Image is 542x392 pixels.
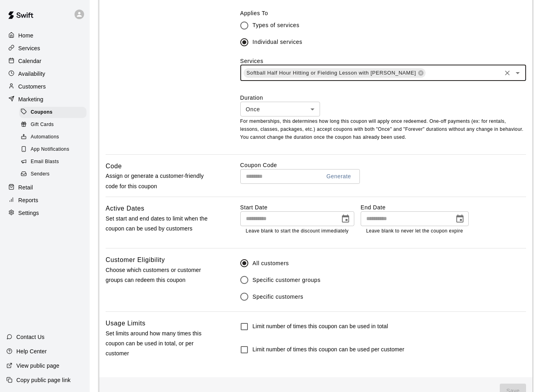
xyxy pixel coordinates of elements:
[240,58,263,64] label: Services
[253,21,300,30] span: Types of services
[16,362,59,370] p: View public page
[106,171,215,191] p: Assign or generate a customer-friendly code for this coupon
[6,194,83,206] a: Reports
[6,68,83,80] a: Availability
[6,207,83,219] a: Settings
[19,131,90,144] a: Automations
[240,161,526,169] label: Coupon Code
[338,211,353,227] button: Choose date
[6,81,83,93] a: Customers
[502,67,513,79] button: Clear
[240,9,526,17] label: Applies To
[19,169,86,180] div: Senders
[106,214,215,234] p: Set start and end dates to limit when the coupon can be used by customers
[19,119,86,130] div: Gift Cards
[18,196,38,204] p: Reports
[19,132,86,143] div: Automations
[106,203,145,214] h6: Active Dates
[240,102,320,116] div: Once
[323,169,354,184] button: Generate
[19,144,90,156] a: App Notifications
[19,144,86,155] div: App Notifications
[6,55,83,67] a: Calendar
[240,94,526,102] label: Duration
[31,121,54,129] span: Gift Cards
[18,95,43,103] p: Marketing
[19,156,90,168] a: Email Blasts
[18,70,45,78] p: Availability
[18,57,41,65] p: Calendar
[18,83,46,91] p: Customers
[244,69,419,77] span: Softball Half Hour Hitting or Fielding Lesson with [PERSON_NAME]
[106,329,215,359] p: Set limits around how many times this coupon can be used in total, or per customer
[106,161,122,171] h6: Code
[253,276,321,284] span: Specific customer groups
[106,255,165,265] h6: Customer Eligibility
[19,118,90,131] a: Gift Cards
[31,108,53,116] span: Coupons
[253,345,405,354] h6: Limit number of times this coupon can be used per customer
[31,170,50,178] span: Senders
[452,211,468,227] button: Choose date
[512,67,523,79] button: Open
[6,30,83,41] a: Home
[106,318,145,329] h6: Usage Limits
[19,168,90,181] a: Senders
[6,42,83,54] a: Services
[19,156,86,167] div: Email Blasts
[18,183,33,191] p: Retail
[19,107,86,118] div: Coupons
[16,333,45,341] p: Contact Us
[106,265,215,285] p: Choose which customers or customer groups can redeem this coupon
[18,32,33,39] p: Home
[31,146,69,154] span: App Notifications
[16,376,71,384] p: Copy public page link
[31,158,59,166] span: Email Blasts
[31,133,59,141] span: Automations
[246,227,349,235] p: Leave blank to start the discount immediately
[366,227,463,235] p: Leave blank to never let the coupon expire
[244,68,426,78] div: Softball Half Hour Hitting or Fielding Lesson with [PERSON_NAME]
[6,181,83,193] a: Retail
[361,203,469,211] label: End Date
[253,259,289,268] span: All customers
[18,44,40,52] p: Services
[6,93,83,105] a: Marketing
[253,293,304,301] span: Specific customers
[253,322,388,331] h6: Limit number of times this coupon can be used in total
[16,347,47,355] p: Help Center
[240,203,354,211] label: Start Date
[240,118,526,142] p: For memberships, this determines how long this coupon will apply once redeemed. One-off payments ...
[18,209,39,217] p: Settings
[253,38,302,46] span: Individual services
[19,106,90,118] a: Coupons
